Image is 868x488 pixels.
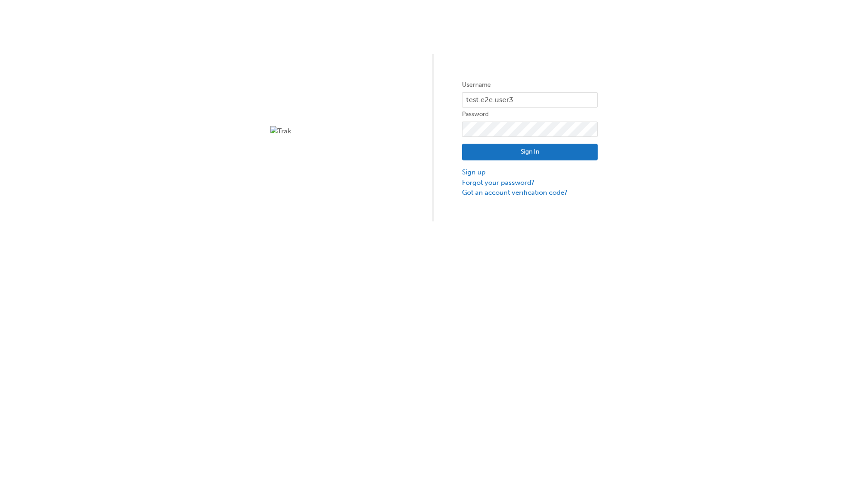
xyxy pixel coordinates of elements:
[462,167,598,178] a: Sign up
[270,126,406,136] img: Trak
[462,109,598,120] label: Password
[462,92,598,108] input: Username
[462,80,598,90] label: Username
[462,178,598,188] a: Forgot your password?
[462,188,598,198] a: Got an account verification code?
[462,144,598,161] button: Sign In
